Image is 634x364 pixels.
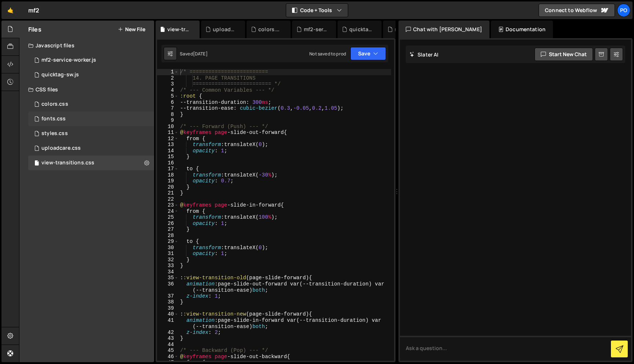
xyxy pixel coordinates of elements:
[491,21,553,38] div: Documentation
[157,335,179,342] div: 43
[157,354,179,360] div: 46
[157,251,179,257] div: 31
[157,69,179,75] div: 1
[157,239,179,245] div: 29
[539,4,615,17] a: Connect to Webflow
[157,311,179,317] div: 40
[157,226,179,233] div: 27
[157,178,179,184] div: 19
[157,317,179,330] div: 41
[157,347,179,354] div: 45
[398,21,489,38] div: Chat with [PERSON_NAME]
[28,141,154,156] div: 16238/43750.css
[157,136,179,142] div: 12
[157,202,179,208] div: 23
[258,26,282,33] div: colors.css
[180,51,208,57] div: Saved
[409,51,439,58] h2: Slater AI
[395,26,418,33] div: styles.css
[304,26,327,33] div: mf2-service-worker.js
[1,1,19,19] a: 🤙
[213,26,236,33] div: uploadcare.css
[28,53,154,68] div: 16238/45019.js
[157,172,179,178] div: 18
[157,245,179,251] div: 30
[157,233,179,239] div: 28
[157,166,179,172] div: 17
[157,342,179,348] div: 44
[41,116,66,122] div: fonts.css
[167,26,191,33] div: view-transitions.css
[157,263,179,269] div: 33
[28,126,154,141] div: 16238/43748.css
[41,130,68,137] div: styles.css
[157,112,179,118] div: 8
[157,117,179,124] div: 9
[28,68,154,82] div: 16238/44782.js
[157,257,179,263] div: 32
[157,148,179,154] div: 14
[157,160,179,166] div: 16
[157,299,179,305] div: 38
[309,51,346,57] div: Not saved to prod
[286,4,348,17] button: Code + Tools
[41,101,68,108] div: colors.css
[41,145,81,152] div: uploadcare.css
[157,105,179,112] div: 7
[349,26,373,33] div: quicktag-sw.js
[157,196,179,203] div: 22
[28,97,154,112] div: 16238/43751.css
[157,184,179,190] div: 20
[617,4,630,17] a: Po
[28,112,154,126] div: 16238/43752.css
[157,124,179,130] div: 10
[157,99,179,106] div: 6
[28,156,154,170] div: 16238/43749.css
[28,6,39,15] div: mf2
[157,87,179,94] div: 4
[157,305,179,312] div: 39
[19,38,154,53] div: Javascript files
[157,93,179,99] div: 5
[157,281,179,293] div: 36
[157,190,179,196] div: 21
[28,25,41,33] h2: Files
[157,330,179,336] div: 42
[157,208,179,215] div: 24
[193,51,208,57] div: [DATE]
[157,154,179,160] div: 15
[157,269,179,275] div: 34
[350,47,386,60] button: Save
[157,81,179,87] div: 3
[19,82,154,97] div: CSS files
[157,293,179,299] div: 37
[535,48,593,61] button: Start new chat
[157,75,179,81] div: 2
[118,26,145,32] button: New File
[157,142,179,148] div: 13
[41,160,94,166] div: view-transitions.css
[41,57,96,63] div: mf2-service-worker.js
[157,214,179,221] div: 25
[157,130,179,136] div: 11
[157,275,179,281] div: 35
[41,72,79,78] div: quicktag-sw.js
[157,221,179,227] div: 26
